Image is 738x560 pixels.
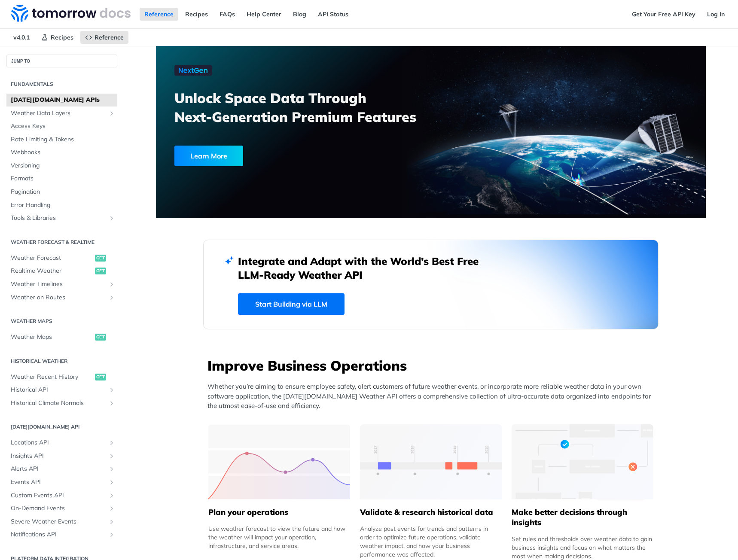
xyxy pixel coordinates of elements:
div: Use weather forecast to view the future and how the weather will impact your operation, infrastru... [208,524,350,550]
a: Weather Data LayersShow subpages for Weather Data Layers [6,107,117,120]
span: Weather Forecast [11,254,93,262]
img: 39565e8-group-4962x.svg [208,424,350,499]
a: Recipes [180,8,213,21]
a: API Status [313,8,353,21]
a: Versioning [6,159,117,172]
span: Notifications API [11,530,106,539]
span: Weather on Routes [11,293,106,302]
span: Weather Recent History [11,373,93,381]
a: Weather Forecastget [6,252,117,265]
a: Blog [288,8,311,21]
button: Show subpages for Severe Weather Events [108,518,115,525]
h5: Validate & research historical data [360,507,502,517]
button: Show subpages for Events API [108,479,115,486]
span: Realtime Weather [11,267,93,275]
span: Access Keys [11,122,115,131]
button: Show subpages for Custom Events API [108,492,115,499]
span: Severe Weather Events [11,517,106,526]
a: Start Building via LLM [238,293,345,315]
span: Pagination [11,188,115,196]
span: On-Demand Events [11,504,106,513]
span: Formats [11,174,115,183]
a: Get Your Free API Key [627,8,700,21]
a: Alerts APIShow subpages for Alerts API [6,463,117,475]
h3: Unlock Space Data Through Next-Generation Premium Features [174,88,440,126]
img: NextGen [174,65,212,76]
button: Show subpages for On-Demand Events [108,505,115,512]
a: Weather Mapsget [6,331,117,344]
button: Show subpages for Weather on Routes [108,294,115,301]
a: Error Handling [6,199,117,212]
span: get [95,255,106,262]
h2: Historical Weather [6,357,117,365]
span: [DATE][DOMAIN_NAME] APIs [11,96,115,104]
a: Formats [6,172,117,185]
span: get [95,268,106,274]
div: Analyze past events for trends and patterns in order to optimize future operations, validate weat... [360,524,502,559]
a: Notifications APIShow subpages for Notifications API [6,528,117,541]
span: v4.0.1 [9,31,34,44]
button: JUMP TO [6,55,117,67]
span: Alerts API [11,465,106,473]
span: Events API [11,478,106,487]
span: Error Handling [11,201,115,210]
span: Recipes [51,33,73,41]
a: Custom Events APIShow subpages for Custom Events API [6,489,117,502]
span: Custom Events API [11,491,106,500]
a: Pagination [6,186,117,198]
a: FAQs [215,8,240,21]
a: Log In [702,8,729,21]
h2: Fundamentals [6,80,117,88]
h2: [DATE][DOMAIN_NAME] API [6,423,117,431]
a: On-Demand EventsShow subpages for On-Demand Events [6,502,117,515]
a: Insights APIShow subpages for Insights API [6,450,117,463]
span: Webhooks [11,148,115,157]
span: get [95,374,106,380]
span: get [95,334,106,341]
a: Access Keys [6,120,117,133]
a: Weather on RoutesShow subpages for Weather on Routes [6,291,117,304]
a: Realtime Weatherget [6,265,117,277]
span: Historical Climate Normals [11,399,106,408]
a: Historical APIShow subpages for Historical API [6,383,117,396]
span: Versioning [11,161,115,170]
span: Rate Limiting & Tokens [11,135,115,144]
a: Historical Climate NormalsShow subpages for Historical Climate Normals [6,397,117,410]
a: Tools & LibrariesShow subpages for Tools & Libraries [6,212,117,225]
h2: Integrate and Adapt with the World’s Best Free LLM-Ready Weather API [238,254,491,282]
a: Severe Weather EventsShow subpages for Severe Weather Events [6,515,117,528]
a: Weather Recent Historyget [6,371,117,383]
a: Locations APIShow subpages for Locations API [6,436,117,449]
span: Locations API [11,438,106,447]
a: [DATE][DOMAIN_NAME] APIs [6,94,117,107]
h5: Plan your operations [208,507,350,517]
a: Reference [80,31,128,44]
button: Show subpages for Historical API [108,387,115,393]
a: Events APIShow subpages for Events API [6,476,117,489]
span: Reference [95,33,124,41]
h2: Weather Maps [6,317,117,325]
span: Weather Maps [11,333,93,341]
a: Rate Limiting & Tokens [6,133,117,146]
a: Help Center [242,8,286,21]
button: Show subpages for Insights API [108,453,115,460]
img: a22d113-group-496-32x.svg [512,424,653,499]
p: Whether you’re aiming to ensure employee safety, alert customers of future weather events, or inc... [207,382,659,411]
span: Weather Data Layers [11,109,106,118]
button: Show subpages for Weather Timelines [108,281,115,288]
button: Show subpages for Historical Climate Normals [108,400,115,407]
button: Show subpages for Locations API [108,439,115,446]
button: Show subpages for Notifications API [108,531,115,538]
a: Reference [140,8,178,21]
span: Historical API [11,386,106,394]
a: Weather TimelinesShow subpages for Weather Timelines [6,278,117,291]
img: 13d7ca0-group-496-2.svg [360,424,502,499]
a: Webhooks [6,146,117,159]
a: Recipes [37,31,78,44]
h2: Weather Forecast & realtime [6,238,117,246]
span: Tools & Libraries [11,214,106,222]
h5: Make better decisions through insights [512,507,653,528]
span: Insights API [11,452,106,460]
span: Weather Timelines [11,280,106,289]
a: Learn More [174,146,387,166]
